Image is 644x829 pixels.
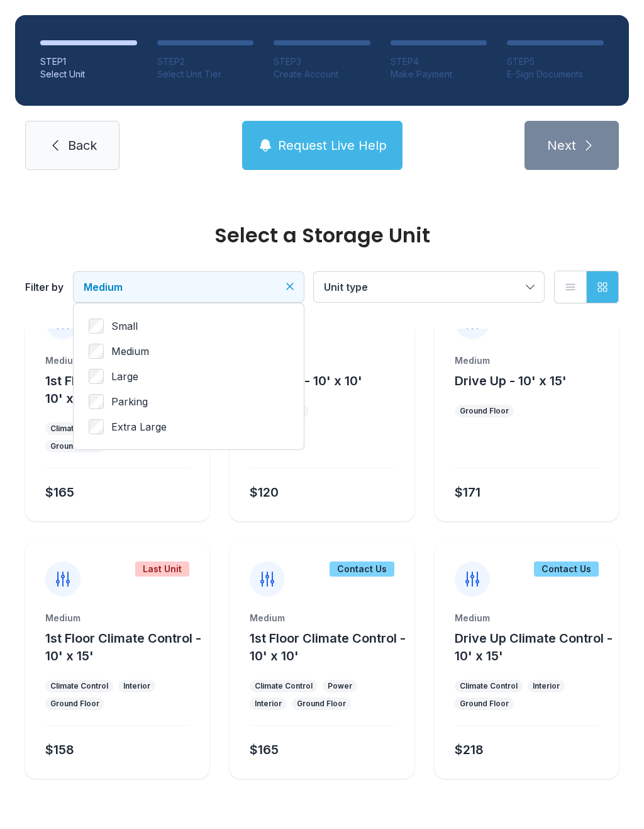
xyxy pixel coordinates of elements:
div: Contact Us [330,561,394,577]
input: Medium [89,344,104,359]
div: Climate Control [460,681,518,691]
span: Medium [84,281,123,293]
span: Drive Up Climate Control - 10' x 15' [455,631,613,663]
span: Large [111,369,138,384]
input: Small [89,319,104,334]
div: STEP 4 [391,55,487,68]
div: Last Unit [135,561,189,577]
div: Ground Floor [460,406,509,416]
span: Request Live Help [278,137,387,154]
div: Medium [45,612,189,624]
div: Create Account [274,68,370,81]
div: Climate Control [50,681,108,691]
div: Medium [45,354,189,367]
span: Medium [111,344,149,359]
div: Climate Control [50,424,108,434]
input: Extra Large [89,419,104,434]
div: Ground Floor [50,441,99,451]
div: STEP 1 [40,55,137,68]
button: 1st Floor Climate Control - 10' x 10' [45,372,204,407]
div: $165 [45,483,74,501]
span: Drive Up - 10' x 15' [455,373,567,388]
div: Filter by [25,279,64,295]
div: $120 [250,483,279,501]
button: Medium [74,272,304,302]
input: Parking [89,394,104,409]
div: Contact Us [534,561,599,577]
div: $218 [455,741,484,759]
div: Make Payment [391,68,487,81]
input: Large [89,369,104,384]
span: Extra Large [111,419,167,434]
div: Interior [255,699,282,709]
div: Ground Floor [297,699,346,709]
button: Drive Up - 10' x 10' [250,372,362,390]
div: $171 [455,483,480,501]
div: Select Unit Tier [157,68,254,81]
div: Climate Control [255,681,313,691]
button: 1st Floor Climate Control - 10' x 15' [45,629,204,665]
span: Back [68,137,97,154]
div: STEP 3 [274,55,370,68]
div: Select Unit [40,68,137,81]
button: Clear filters [284,280,296,293]
div: Select a Storage Unit [25,225,619,245]
div: Interior [533,681,560,691]
span: Next [547,137,576,154]
div: STEP 2 [157,55,254,68]
div: E-Sign Documents [507,68,604,81]
div: Medium [455,612,599,624]
div: Medium [250,354,394,367]
button: Unit type [314,272,544,302]
span: 1st Floor Climate Control - 10' x 15' [45,631,201,663]
div: Medium [455,354,599,367]
div: $158 [45,741,74,759]
div: Medium [250,612,394,624]
span: Drive Up - 10' x 10' [250,373,362,388]
button: Drive Up Climate Control - 10' x 15' [455,629,614,665]
div: Ground Floor [50,699,99,709]
button: Drive Up - 10' x 15' [455,372,567,390]
span: Unit type [324,281,368,293]
div: Ground Floor [460,699,509,709]
div: Interior [123,681,150,691]
span: 1st Floor Climate Control - 10' x 10' [45,373,201,406]
span: 1st Floor Climate Control - 10' x 10' [250,631,406,663]
div: STEP 5 [507,55,604,68]
span: Parking [111,394,148,409]
div: $165 [250,741,279,759]
button: 1st Floor Climate Control - 10' x 10' [250,629,409,665]
div: Power [328,681,352,691]
span: Small [111,319,138,334]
